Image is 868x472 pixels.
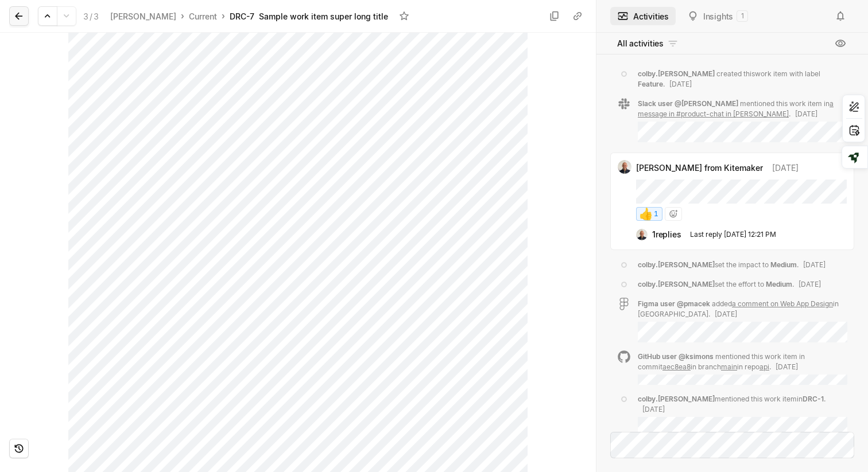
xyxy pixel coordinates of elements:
[662,362,691,371] a: aec8ea8
[799,280,821,288] span: [DATE]
[803,395,824,403] a: DRC-1
[638,352,847,372] div: .
[803,260,826,269] span: [DATE]
[259,10,388,22] div: Sample work item super long title
[610,7,676,25] button: Activities
[638,99,834,118] p: mentioned this work item in
[652,228,681,240] div: 1 replies
[732,299,833,308] a: a comment on Web App Design
[795,110,817,118] span: [DATE]
[715,310,737,318] span: [DATE]
[230,10,254,22] div: DRC-7
[638,69,847,89] div: created this work item with label .
[766,280,792,288] span: Medium
[680,7,755,25] button: Insights1
[636,162,763,174] span: [PERSON_NAME] from Kitemaker
[638,99,738,108] span: Slack user @[PERSON_NAME]
[721,362,737,371] a: main
[638,260,826,270] div: set the impact to .
[638,352,714,361] span: GitHub user @ksimons
[772,162,799,174] span: [DATE]
[83,10,99,22] div: 3 3
[638,394,847,440] div: mentioned this work item in .
[618,160,631,174] img: sigurd-DvAh_N-S.png
[654,210,658,217] span: 1
[596,390,868,445] a: colby.[PERSON_NAME]mentioned this work iteminDRC-1.[DATE]
[770,260,797,269] span: Medium
[638,260,715,269] span: colby.[PERSON_NAME]
[638,395,715,403] span: colby.[PERSON_NAME]
[638,80,663,88] span: Feature
[110,10,176,22] div: [PERSON_NAME]
[638,99,834,118] a: a message in #product-chat in [PERSON_NAME]
[181,10,184,22] div: ›
[90,11,92,21] span: /
[669,80,692,88] span: [DATE]
[638,69,715,78] span: colby.[PERSON_NAME]
[737,10,748,22] div: 1
[759,362,769,371] a: api
[638,299,839,318] p: added in [GEOGRAPHIC_DATA]
[638,99,847,119] div: .
[642,405,665,414] span: [DATE]
[776,362,798,371] span: [DATE]
[638,299,710,308] span: Figma user @pmacek
[610,34,685,53] button: All activities
[640,208,652,220] span: 👍
[222,10,225,22] div: ›
[638,352,805,371] p: mentioned this work item in commit in branch in repo
[690,229,776,240] div: Last reply [DATE] 12:21 PM
[638,279,821,290] div: set the effort to .
[638,299,847,319] div: .
[108,9,179,24] a: [PERSON_NAME]
[187,9,219,24] a: Current
[636,229,648,240] img: sigurd-DvAh_N-S.png
[638,280,715,288] span: colby.[PERSON_NAME]
[617,37,664,49] span: All activities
